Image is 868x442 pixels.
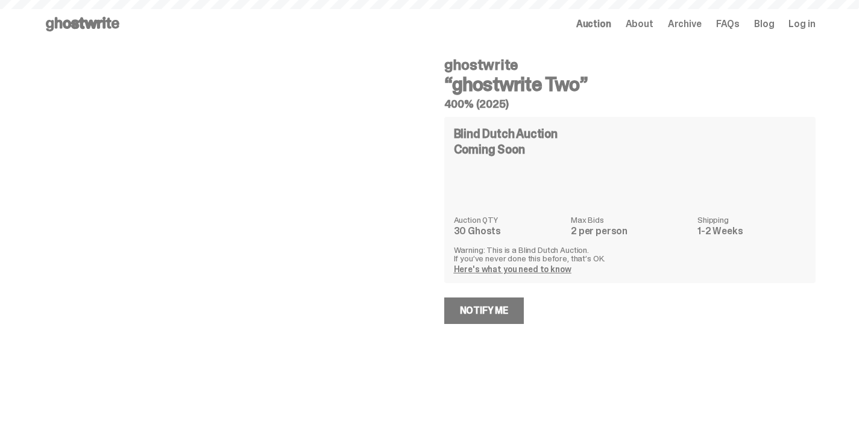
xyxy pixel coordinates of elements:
[444,99,816,110] h5: 400% (2025)
[788,19,815,29] a: Log in
[454,143,806,155] div: Coming Soon
[454,216,564,224] dt: Auction QTY
[571,226,690,236] dd: 2 per person
[444,297,524,324] a: Notify Me
[754,19,774,29] a: Blog
[454,246,806,263] p: Warning: This is a Blind Dutch Auction. If you’ve never done this before, that’s OK.
[697,216,805,224] dt: Shipping
[576,19,611,29] a: Auction
[668,19,702,29] a: Archive
[444,58,816,72] h4: ghostwrite
[716,19,740,29] a: FAQs
[697,226,805,236] dd: 1-2 Weeks
[571,216,690,224] dt: Max Bids
[454,226,564,236] dd: 30 Ghosts
[454,128,558,140] h4: Blind Dutch Auction
[626,19,653,29] a: About
[444,75,816,94] h3: “ghostwrite Two”
[454,264,571,275] a: Here's what you need to know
